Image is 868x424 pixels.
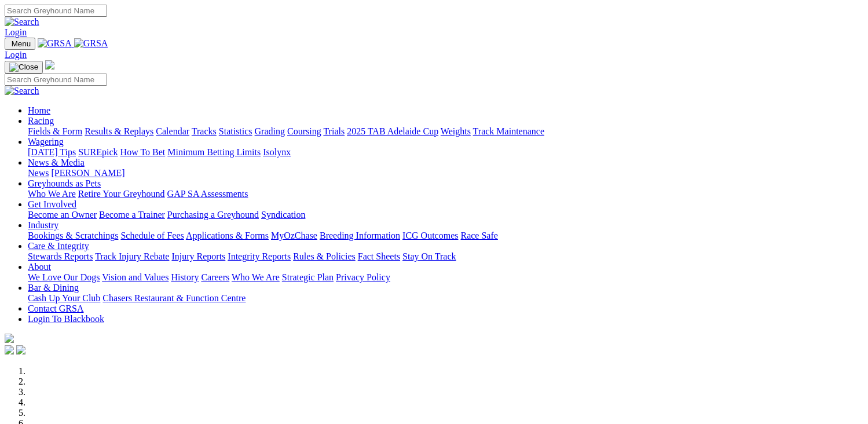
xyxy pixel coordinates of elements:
[28,158,85,167] a: News & Media
[167,210,259,220] a: Purchasing a Greyhound
[5,5,107,17] input: Search
[282,272,334,282] a: Strategic Plan
[28,210,97,220] a: Become an Owner
[347,126,438,136] a: 2025 TAB Adelaide Cup
[28,314,104,324] a: Login To Blackbook
[28,251,93,261] a: Stewards Reports
[402,251,456,261] a: Stay On Track
[460,231,497,240] a: Race Safe
[323,126,345,136] a: Trials
[12,39,31,48] span: Menu
[28,210,863,220] div: Get Involved
[95,251,169,261] a: Track Injury Rebate
[228,251,291,261] a: Integrity Reports
[473,126,544,136] a: Track Maintenance
[28,147,76,157] a: [DATE] Tips
[261,210,305,220] a: Syndication
[28,105,50,115] a: Home
[293,251,356,261] a: Rules & Policies
[28,116,54,126] a: Racing
[28,220,58,230] a: Industry
[99,210,165,220] a: Become a Trainer
[85,126,153,136] a: Results & Replays
[78,189,165,199] a: Retire Your Greyhound
[28,189,863,199] div: Greyhounds as Pets
[171,251,225,261] a: Injury Reports
[28,293,100,303] a: Cash Up Your Club
[167,189,248,199] a: GAP SA Assessments
[74,38,108,49] img: GRSA
[5,38,35,50] button: Toggle navigation
[28,168,49,178] a: News
[402,231,458,240] a: ICG Outcomes
[120,231,184,240] a: Schedule of Fees
[167,147,261,157] a: Minimum Betting Limits
[28,293,863,304] div: Bar & Dining
[28,272,863,283] div: About
[192,126,217,136] a: Tracks
[28,137,64,147] a: Wagering
[336,272,390,282] a: Privacy Policy
[5,27,27,37] a: Login
[201,272,229,282] a: Careers
[28,189,76,199] a: Who We Are
[219,126,252,136] a: Statistics
[38,38,72,49] img: GRSA
[78,147,118,157] a: SUREpick
[28,126,863,137] div: Racing
[28,126,82,136] a: Fields & Form
[156,126,189,136] a: Calendar
[28,272,100,282] a: We Love Our Dogs
[51,168,124,178] a: [PERSON_NAME]
[186,231,269,240] a: Applications & Forms
[28,231,863,241] div: Industry
[320,231,400,240] a: Breeding Information
[5,74,107,86] input: Search
[28,168,863,178] div: News & Media
[287,126,321,136] a: Coursing
[102,272,169,282] a: Vision and Values
[28,283,79,293] a: Bar & Dining
[28,199,76,209] a: Get Involved
[16,345,25,354] img: twitter.svg
[5,86,39,96] img: Search
[271,231,317,240] a: MyOzChase
[28,304,83,313] a: Contact GRSA
[5,345,14,354] img: facebook.svg
[263,147,291,157] a: Isolynx
[5,17,39,27] img: Search
[5,334,14,343] img: logo-grsa-white.png
[441,126,471,136] a: Weights
[9,63,38,72] img: Close
[5,50,27,60] a: Login
[28,262,51,272] a: About
[102,293,246,303] a: Chasers Restaurant & Function Centre
[45,60,54,70] img: logo-grsa-white.png
[5,61,43,74] button: Toggle navigation
[120,147,166,157] a: How To Bet
[28,147,863,158] div: Wagering
[358,251,400,261] a: Fact Sheets
[28,241,89,251] a: Care & Integrity
[255,126,285,136] a: Grading
[171,272,199,282] a: History
[28,178,101,188] a: Greyhounds as Pets
[232,272,280,282] a: Who We Are
[28,231,118,240] a: Bookings & Scratchings
[28,251,863,262] div: Care & Integrity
